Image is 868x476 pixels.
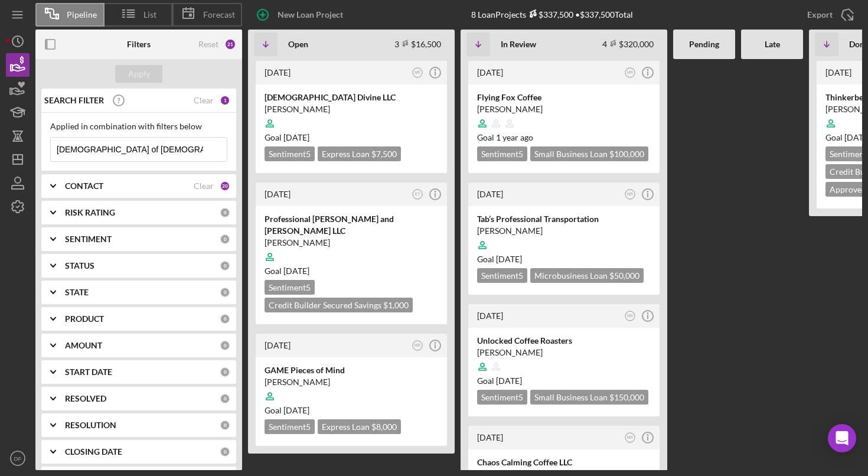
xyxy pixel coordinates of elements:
b: PRODUCT [65,314,104,324]
span: $1,000 [383,300,409,310]
time: 03/31/2024 [496,132,533,142]
span: $8,000 [371,422,397,432]
div: Express Loan [318,419,401,434]
button: MR [410,65,426,81]
b: CLOSING DATE [65,447,122,457]
span: Goal [265,405,309,415]
div: Clear [194,181,214,191]
div: Credit Builder Secured Savings [265,298,413,312]
span: List [143,10,156,19]
div: 3 $16,500 [394,39,441,49]
time: 2025-08-21 02:18 [477,311,503,321]
div: 0 [220,446,230,457]
time: 2025-07-30 03:47 [265,340,291,350]
time: 2025-07-01 02:08 [477,432,503,442]
span: Goal [477,132,533,142]
button: MR [622,430,638,446]
text: ET [415,192,420,196]
span: Goal [477,254,522,264]
button: Apply [115,65,162,83]
button: MR [622,65,638,81]
div: 20 [220,181,230,191]
div: Express Loan [318,146,401,161]
text: DF [14,455,22,462]
text: MR [415,343,420,347]
div: Microbusiness Loan [530,268,644,283]
b: Pending [689,40,719,49]
b: SEARCH FILTER [44,96,104,105]
time: 07/12/2025 [496,254,522,264]
button: MR [622,308,638,324]
div: [PERSON_NAME] [477,225,651,237]
div: 0 [220,314,230,324]
span: $50,000 [609,270,639,281]
div: [PERSON_NAME] [477,347,651,358]
a: [DATE]MRTab’s Professional Transportation[PERSON_NAME]Goal [DATE]Sentiment5Microbusiness Loan $50... [466,181,661,296]
button: ET [410,187,426,203]
text: MR [627,70,633,74]
time: 2025-09-05 12:59 [265,67,291,77]
a: [DATE]MRFlying Fox Coffee[PERSON_NAME]Goal 1 year agoSentiment5Small Business Loan $100,000 [466,59,661,175]
button: MR [410,338,426,354]
div: 21 [224,38,236,50]
div: Reset [198,40,218,49]
div: Chaos Calming Coffee LLC [477,457,651,468]
div: [PERSON_NAME] [265,376,438,388]
div: New Loan Project [278,3,343,27]
div: 0 [220,393,230,404]
span: Forecast [203,10,235,19]
div: Flying Fox Coffee [477,92,651,103]
span: Goal [477,376,522,386]
div: 0 [220,207,230,218]
div: Sentiment 5 [265,280,315,295]
div: Clear [194,96,214,105]
div: Professional [PERSON_NAME] and [PERSON_NAME] LLC [265,213,438,237]
span: $150,000 [609,392,644,402]
div: [PERSON_NAME] [265,237,438,249]
a: [DATE]MR[DEMOGRAPHIC_DATA] Divine LLC[PERSON_NAME]Goal [DATE]Sentiment5Express Loan $7,500 [254,59,449,175]
text: MR [627,192,633,196]
time: 10/20/2025 [283,132,309,142]
time: 10/10/2025 [283,266,309,276]
b: Open [288,40,308,49]
div: $337,500 [526,9,573,19]
button: Export [795,3,862,27]
text: MR [627,435,633,439]
a: [DATE]ETProfessional [PERSON_NAME] and [PERSON_NAME] LLC[PERSON_NAME]Goal [DATE]Sentiment5Credit ... [254,181,449,326]
b: AMOUNT [65,341,102,350]
b: START DATE [65,367,112,377]
div: Export [807,3,833,27]
div: Tab’s Professional Transportation [477,213,651,225]
div: [DEMOGRAPHIC_DATA] Divine LLC [265,92,438,103]
a: [DATE]MRGAME Pieces of Mind[PERSON_NAME]Goal [DATE]Sentiment5Express Loan $8,000 [254,332,449,448]
div: [PERSON_NAME] [477,103,651,115]
div: 8 Loan Projects • $337,500 Total [471,9,633,19]
div: 0 [220,260,230,271]
time: 2025-07-31 22:07 [825,67,851,77]
div: Sentiment 5 [477,268,527,283]
span: $7,500 [371,149,397,159]
span: Goal [265,132,309,142]
b: RISK RATING [65,208,115,217]
b: RESOLUTION [65,420,116,430]
div: Small Business Loan [530,146,648,161]
button: DF [6,446,30,470]
div: 0 [220,340,230,351]
div: 0 [220,287,230,298]
a: [DATE]MRUnlocked Coffee Roasters[PERSON_NAME]Goal [DATE]Sentiment5Small Business Loan $150,000 [466,302,661,418]
b: STATUS [65,261,94,270]
time: 2025-08-26 18:17 [265,189,291,199]
b: CONTACT [65,181,103,191]
button: New Loan Project [248,3,355,27]
b: In Review [501,40,536,49]
div: Open Intercom Messenger [828,424,856,452]
time: 09/13/2025 [283,405,309,415]
button: MR [622,187,638,203]
b: RESOLVED [65,394,106,403]
time: 09/26/2025 [496,376,522,386]
div: 1 [220,95,230,106]
time: 2025-09-08 17:26 [477,67,503,77]
div: Sentiment 5 [477,146,527,161]
time: 2025-09-08 11:18 [477,189,503,199]
span: Goal [265,266,309,276]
